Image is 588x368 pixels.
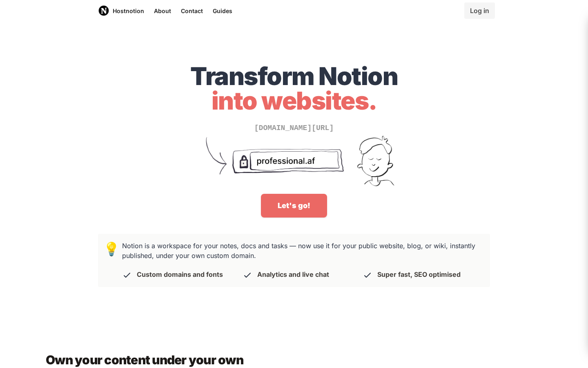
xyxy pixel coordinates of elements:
h3: Notion is a workspace for your notes, docs and tasks — now use it for your public website, blog, ... [120,241,483,280]
p: Super fast, SEO optimised [377,270,461,278]
span: 💡 [103,241,120,257]
img: Turn unprofessional Notion URLs into your sexy domain [192,134,396,194]
h1: Transform Notion [98,64,490,113]
span: into websites. [212,86,377,115]
a: Let's go! [261,194,327,218]
a: Log in [464,2,495,19]
p: Custom domains and fonts [137,270,223,278]
span: [DOMAIN_NAME][URL] [254,124,334,132]
p: Analytics and live chat [257,270,329,278]
img: Host Notion logo [98,5,109,16]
